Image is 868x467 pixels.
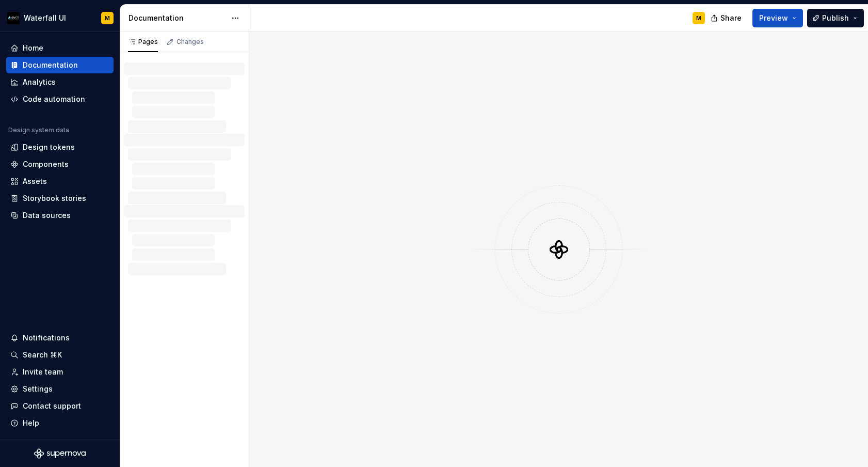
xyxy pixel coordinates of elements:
div: Documentation [23,60,78,70]
div: Data sources [23,210,71,221]
div: Pages [128,38,158,46]
a: Code automation [6,91,114,107]
a: Components [6,156,114,173]
div: M [696,14,701,22]
div: Waterfall UI [24,13,66,23]
a: Home [6,40,114,56]
div: Help [23,418,39,428]
div: Settings [23,384,53,394]
div: Components [23,159,69,169]
a: Settings [6,381,114,397]
button: Preview [752,9,803,27]
a: Storybook stories [6,190,114,207]
a: Analytics [6,74,114,90]
div: Design system data [8,126,69,134]
button: Search ⌘K [6,347,114,363]
svg: Supernova Logo [34,448,86,459]
a: Documentation [6,57,114,73]
div: Changes [176,38,204,46]
span: Preview [759,13,788,23]
div: Search ⌘K [23,350,62,360]
button: Contact support [6,398,114,414]
span: Share [720,13,742,23]
button: Share [705,9,748,27]
div: Storybook stories [23,193,86,204]
img: 7a0241b0-c510-47ef-86be-6cc2f0d29437.png [7,12,20,24]
button: Notifications [6,330,114,346]
div: Analytics [23,77,56,87]
div: Contact support [23,401,81,411]
button: Help [6,415,114,431]
div: Notifications [23,333,70,343]
a: Data sources [6,207,114,224]
a: Design tokens [6,139,114,155]
div: Assets [23,176,47,186]
span: Publish [822,13,849,23]
a: Invite team [6,364,114,380]
div: Design tokens [23,142,75,152]
div: Home [23,43,43,53]
div: Code automation [23,94,85,104]
div: Invite team [23,367,63,377]
button: Publish [807,9,864,27]
div: Documentation [128,13,226,23]
div: M [105,14,110,22]
button: Waterfall UIM [2,7,118,29]
a: Assets [6,173,114,190]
